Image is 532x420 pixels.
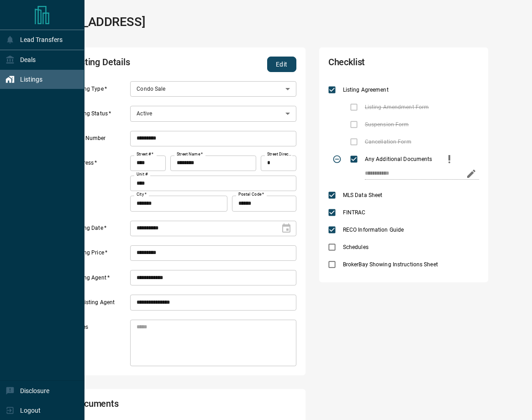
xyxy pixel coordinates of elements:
label: Address [73,159,128,211]
label: Street Direction [267,151,292,157]
label: Listing Agent [73,274,128,286]
label: Listing Date [73,224,128,236]
button: priority [442,150,457,168]
button: edit [464,166,479,181]
span: Suspension Form [363,120,411,129]
label: Unit # [137,171,148,177]
label: MLS Number [73,135,128,146]
input: checklist input [365,168,460,180]
h2: Documents [73,398,207,414]
span: RECO Information Guide [341,226,406,234]
button: Edit [267,57,296,72]
label: City [137,192,147,197]
span: Schedules [341,243,371,251]
label: Postal Code [238,192,264,197]
label: Co Listing Agent [73,299,128,311]
span: MLS Data Sheet [341,191,385,199]
span: Listing Amendment Form [363,103,431,111]
div: Condo Sale [130,81,296,97]
span: Cancellation Form [363,138,414,146]
span: FINTRAC [341,208,368,217]
label: Listing Type [73,85,128,97]
span: Any Additional Documents [363,155,435,163]
h2: Checklist [328,57,419,72]
label: Street # [137,151,153,157]
h1: [STREET_ADDRESS] [35,15,145,29]
label: Notes [73,323,128,366]
label: Listing Price [73,249,128,261]
h2: Listing Details [73,57,207,72]
span: Listing Agreement [341,86,391,94]
label: Street Name [177,151,203,157]
label: Listing Status [73,110,128,122]
span: BrokerBay Showing Instructions Sheet [341,260,440,269]
span: Toggle Applicable [328,150,346,168]
div: Active [130,106,296,121]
